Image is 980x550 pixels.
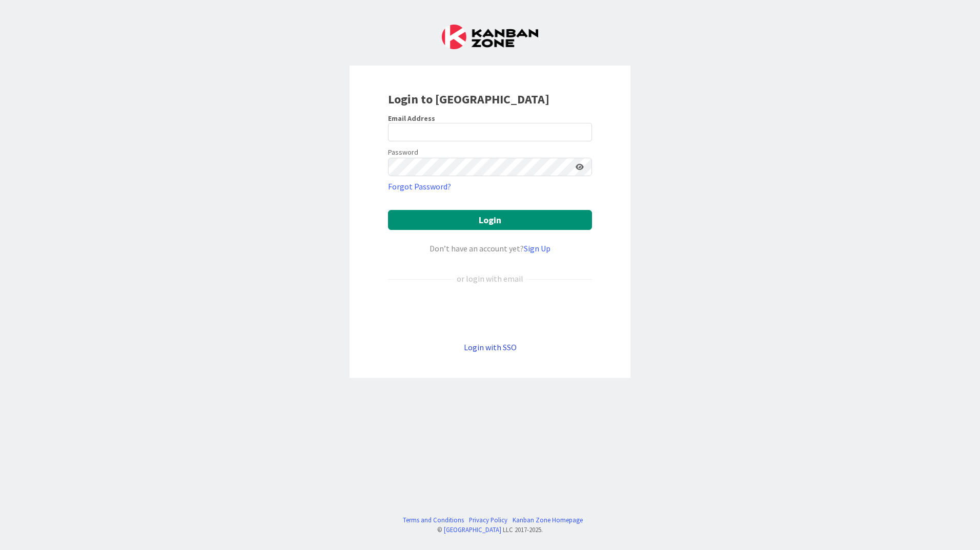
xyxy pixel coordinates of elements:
[388,242,592,255] div: Don’t have an account yet?
[388,180,451,193] a: Forgot Password?
[454,272,526,285] div: or login with email
[403,515,464,525] a: Terms and Conditions
[388,210,592,230] button: Login
[464,342,517,352] a: Login with SSO
[388,114,435,123] label: Email Address
[388,147,418,158] label: Password
[469,515,507,525] a: Privacy Policy
[444,525,501,534] a: [GEOGRAPHIC_DATA]
[388,91,549,107] b: Login to [GEOGRAPHIC_DATA]
[398,525,583,535] div: © LLC 2017- 2025 .
[513,515,583,525] a: Kanban Zone Homepage
[524,243,550,253] a: Sign Up
[383,302,597,324] iframe: Knop Inloggen met Google
[442,25,538,49] img: Kanban Zone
